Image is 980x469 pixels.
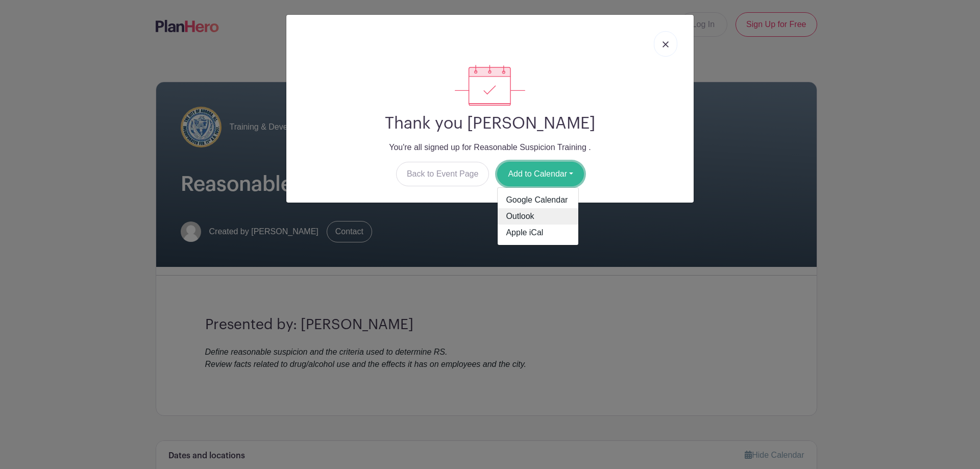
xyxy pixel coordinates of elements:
h2: Thank you [PERSON_NAME] [295,114,685,133]
img: close_button-5f87c8562297e5c2d7936805f587ecaba9071eb48480494691a3f1689db116b3.svg [663,41,669,47]
a: Google Calendar [498,192,578,208]
img: signup_complete-c468d5dda3e2740ee63a24cb0ba0d3ce5d8a4ecd24259e683200fb1569d990c8.svg [455,65,525,106]
a: Apple iCal [498,225,578,241]
a: Back to Event Page [396,162,489,186]
button: Add to Calendar [497,162,584,186]
a: Outlook [498,208,578,225]
p: You're all signed up for Reasonable Suspicion Training . [295,141,685,154]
